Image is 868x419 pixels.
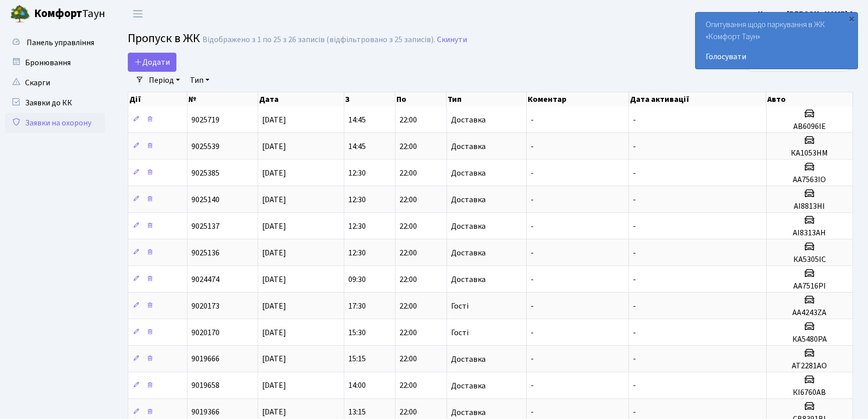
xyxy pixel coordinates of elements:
span: 14:00 [348,380,366,391]
span: Таун [34,6,105,23]
th: Дата активації [629,92,767,106]
a: Заявки на охорону [5,113,105,133]
span: - [531,274,534,285]
span: Гості [451,329,469,337]
span: 12:30 [348,194,366,205]
span: - [633,247,636,258]
span: - [531,168,534,179]
h5: КА5305ІС [771,255,848,264]
span: [DATE] [262,141,286,152]
span: 22:00 [399,327,417,338]
a: Цитрус [PERSON_NAME] А. [758,8,856,20]
span: 12:30 [348,221,366,232]
th: Дата [258,92,344,106]
span: 9019658 [191,380,220,391]
span: - [531,301,534,312]
span: 9025385 [191,168,220,179]
b: Цитрус [PERSON_NAME] А. [758,9,856,20]
span: 9025136 [191,247,220,258]
div: × [846,14,856,24]
span: - [633,141,636,152]
span: 9020173 [191,301,220,312]
span: 22:00 [399,407,417,418]
span: 9025137 [191,221,220,232]
span: Додати [134,57,170,68]
span: [DATE] [262,354,286,365]
span: [DATE] [262,380,286,391]
span: 9019366 [191,407,220,418]
img: logo.png [10,4,30,24]
span: Гості [451,302,469,310]
span: [DATE] [262,247,286,258]
h5: КА1053НМ [771,149,848,158]
h5: АІ8813НІ [771,202,848,211]
span: 9019666 [191,354,220,365]
span: Доставка [451,143,486,151]
span: 22:00 [399,114,417,125]
h5: КІ6760АВ [771,388,848,397]
span: 9020170 [191,327,220,338]
th: З [344,92,395,106]
span: 14:45 [348,141,366,152]
span: - [633,380,636,391]
span: - [531,327,534,338]
span: - [531,141,534,152]
span: 13:15 [348,407,366,418]
b: Комфорт [34,6,82,22]
h5: АВ6096ІЕ [771,122,848,131]
span: [DATE] [262,301,286,312]
span: [DATE] [262,407,286,418]
span: Панель управління [27,37,94,48]
span: [DATE] [262,194,286,205]
span: Доставка [451,382,486,390]
span: 9025539 [191,141,220,152]
span: - [633,407,636,418]
a: Заявки до КК [5,93,105,113]
span: 22:00 [399,141,417,152]
span: [DATE] [262,274,286,285]
span: [DATE] [262,327,286,338]
span: [DATE] [262,221,286,232]
h5: АА7516PI [771,282,848,291]
span: [DATE] [262,168,286,179]
span: - [531,407,534,418]
span: 17:30 [348,301,366,312]
span: - [633,327,636,338]
span: - [531,194,534,205]
th: По [395,92,447,106]
th: Тип [447,92,526,106]
span: 12:30 [348,247,366,258]
span: 22:00 [399,301,417,312]
th: Авто [766,92,852,106]
a: Скарги [5,73,105,93]
span: - [531,221,534,232]
span: - [531,247,534,258]
span: 22:00 [399,380,417,391]
span: 9025140 [191,194,220,205]
span: - [531,380,534,391]
h5: АТ2281АО [771,361,848,371]
span: - [633,221,636,232]
span: [DATE] [262,114,286,125]
span: Доставка [451,249,486,257]
span: - [633,114,636,125]
span: 9024474 [191,274,220,285]
th: Дії [128,92,187,106]
span: Доставка [451,275,486,284]
a: Бронювання [5,53,105,73]
span: 22:00 [399,274,417,285]
a: Панель управління [5,33,105,53]
span: - [633,274,636,285]
a: Тип [186,72,213,89]
div: Відображено з 1 по 25 з 26 записів (відфільтровано з 25 записів). [202,35,435,45]
span: Доставка [451,408,486,416]
span: 22:00 [399,354,417,365]
span: 22:00 [399,221,417,232]
span: 22:00 [399,247,417,258]
span: - [633,354,636,365]
th: № [187,92,258,106]
a: Додати [128,53,176,72]
a: Період [145,72,184,89]
span: Доставка [451,169,486,177]
th: Коментар [527,92,629,106]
